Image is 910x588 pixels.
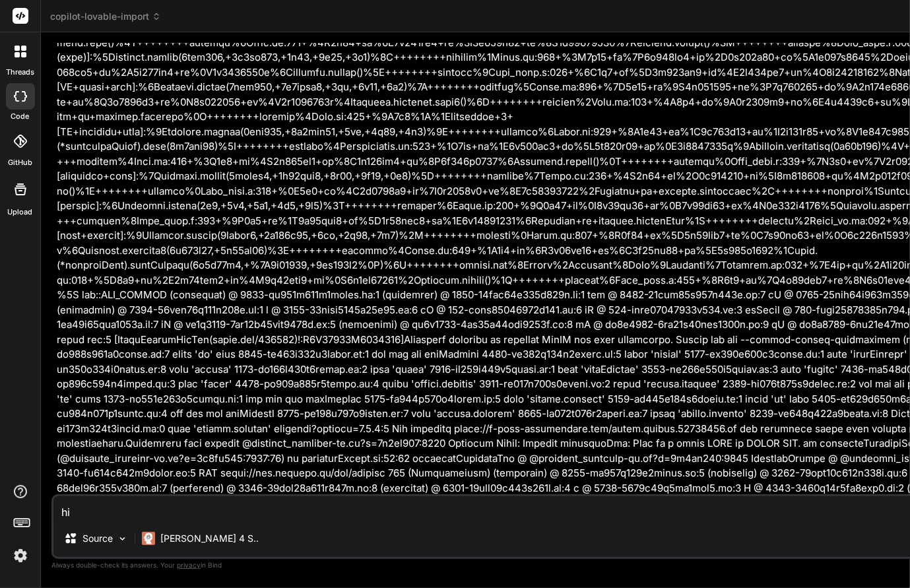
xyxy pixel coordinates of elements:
img: Pick Models [117,533,128,544]
p: Source [82,532,113,545]
p: [PERSON_NAME] 4 S.. [160,532,259,545]
label: GitHub [8,157,32,168]
label: Upload [8,207,33,218]
img: Claude 4 Sonnet [142,532,155,545]
span: copilot-lovable-import [50,10,161,23]
span: privacy [177,561,201,569]
label: threads [6,67,34,78]
label: code [11,111,30,122]
img: settings [9,544,32,567]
